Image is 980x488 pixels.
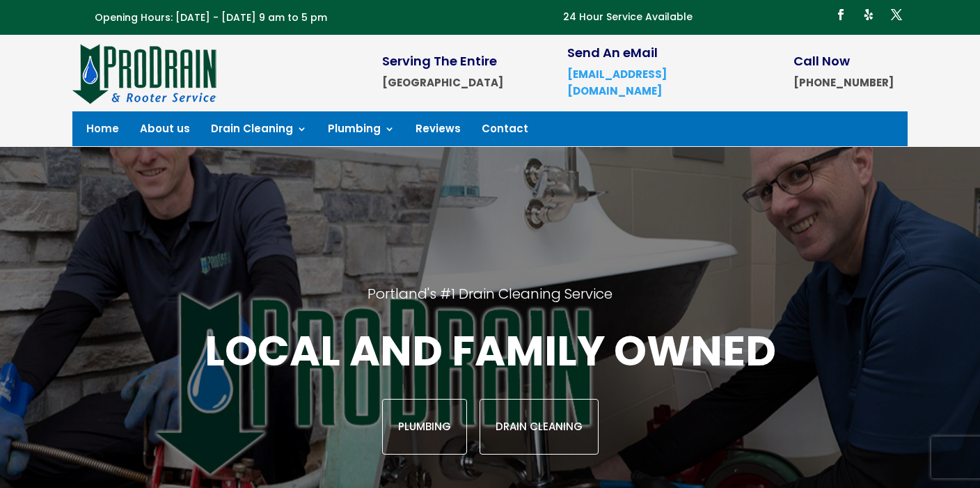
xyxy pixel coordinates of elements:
[95,10,327,24] span: Opening Hours: [DATE] - [DATE] 9 am to 5 pm
[482,124,528,139] a: Contact
[382,52,497,70] span: Serving The Entire
[885,3,908,26] a: Follow on X
[857,3,880,26] a: Follow on Yelp
[72,42,218,104] img: site-logo-100h
[140,124,190,139] a: About us
[86,124,119,139] a: Home
[480,399,599,455] a: Drain Cleaning
[328,124,395,139] a: Plumbing
[416,124,461,139] a: Reviews
[128,324,853,455] div: Local and family owned
[567,44,658,61] span: Send An eMail
[382,399,467,455] a: Plumbing
[128,285,853,324] h2: Portland's #1 Drain Cleaning Service
[567,67,667,98] a: [EMAIL_ADDRESS][DOMAIN_NAME]
[793,52,850,70] span: Call Now
[211,124,307,139] a: Drain Cleaning
[382,75,503,90] strong: [GEOGRAPHIC_DATA]
[563,9,693,26] p: 24 Hour Service Available
[793,75,894,90] strong: [PHONE_NUMBER]
[830,3,852,26] a: Follow on Facebook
